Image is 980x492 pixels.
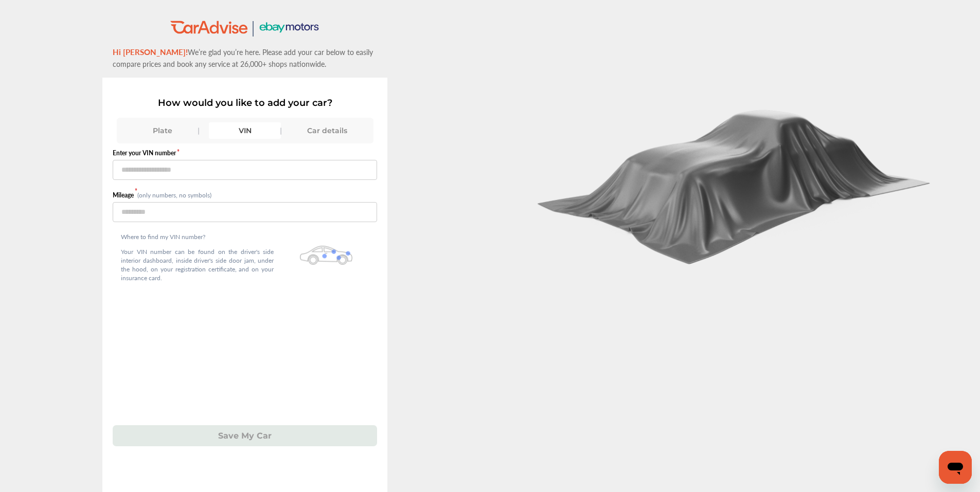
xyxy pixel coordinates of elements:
label: Mileage [113,191,137,199]
div: Car details [291,122,363,139]
p: How would you like to add your car? [113,97,377,108]
div: VIN [209,122,281,139]
small: (only numbers, no symbols) [137,191,211,199]
label: Enter your VIN number [113,149,377,157]
p: Where to find my VIN number? [121,232,274,241]
img: olbwX0zPblBWoAAAAASUVORK5CYII= [300,246,352,265]
div: Plate [127,122,199,139]
span: Hi [PERSON_NAME]! [113,46,188,57]
img: carCoverBlack.2823a3dccd746e18b3f8.png [529,98,941,265]
iframe: Button to launch messaging window [939,451,972,484]
span: We’re glad you’re here. Please add your car below to easily compare prices and book any service a... [113,47,373,69]
p: Your VIN number can be found on the driver's side interior dashboard, inside driver's side door j... [121,247,274,282]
